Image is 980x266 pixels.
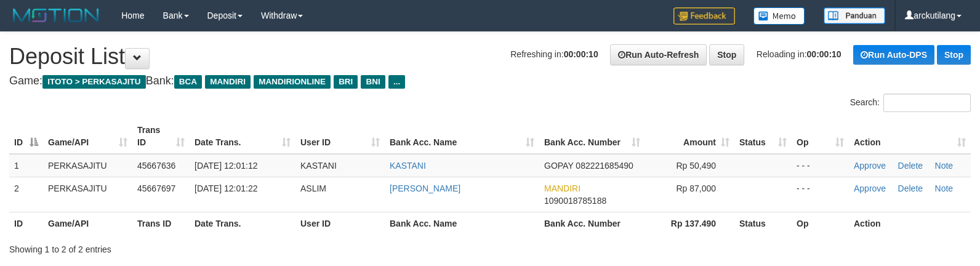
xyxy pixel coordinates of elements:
[753,7,805,25] img: Button%20Memo.svg
[132,212,190,235] th: Trans ID
[361,75,385,89] span: BNI
[195,161,257,171] span: [DATE] 12:01:12
[854,161,886,171] a: Approve
[43,212,132,235] th: Game/API
[853,45,934,65] a: Run Auto-DPS
[9,6,103,25] img: MOTION_logo.png
[390,183,460,193] a: [PERSON_NAME]
[792,154,849,177] td: - - -
[42,75,146,89] span: ITOTO > PERKASAJITU
[295,119,385,154] th: User ID: activate to sort column ascending
[564,49,598,59] strong: 00:00:10
[645,119,734,154] th: Amount: activate to sort column ascending
[757,49,841,59] span: Reloading in:
[9,154,43,177] td: 1
[9,75,971,87] h4: Game: Bank:
[300,161,337,171] span: KASTANI
[385,212,539,235] th: Bank Acc. Name
[898,183,923,193] a: Delete
[849,119,971,154] th: Action: activate to sort column ascending
[734,212,792,235] th: Status
[544,183,580,193] span: MANDIRI
[9,119,43,154] th: ID: activate to sort column descending
[935,161,954,171] a: Note
[9,177,43,212] td: 2
[295,212,385,235] th: User ID
[676,161,716,171] span: Rp 50,490
[824,7,885,24] img: panduan.png
[676,183,716,193] span: Rp 87,000
[792,177,849,212] td: - - -
[544,161,573,171] span: GOPAY
[137,161,175,171] span: 45667636
[937,45,971,65] a: Stop
[544,196,606,206] span: Copy 1090018785188 to clipboard
[673,7,735,25] img: Feedback.jpg
[9,44,971,69] h1: Deposit List
[195,183,257,193] span: [DATE] 12:01:22
[854,183,886,193] a: Approve
[390,161,426,171] a: KASTANI
[132,119,190,154] th: Trans ID: activate to sort column ascending
[539,212,645,235] th: Bank Acc. Number
[9,238,399,256] div: Showing 1 to 2 of 2 entries
[43,154,132,177] td: PERKASAJITU
[576,161,633,171] span: Copy 082221685490 to clipboard
[792,119,849,154] th: Op: activate to sort column ascending
[539,119,645,154] th: Bank Acc. Number: activate to sort column ascending
[190,212,295,235] th: Date Trans.
[388,75,405,89] span: ...
[645,212,734,235] th: Rp 137.490
[850,94,971,112] label: Search:
[174,75,202,89] span: BCA
[610,44,707,65] a: Run Auto-Refresh
[205,75,251,89] span: MANDIRI
[898,161,923,171] a: Delete
[385,119,539,154] th: Bank Acc. Name: activate to sort column ascending
[883,94,971,112] input: Search:
[43,177,132,212] td: PERKASAJITU
[510,49,598,59] span: Refreshing in:
[334,75,358,89] span: BRI
[137,183,175,193] span: 45667697
[709,44,744,65] a: Stop
[190,119,295,154] th: Date Trans.: activate to sort column ascending
[935,183,954,193] a: Note
[9,212,43,235] th: ID
[734,119,792,154] th: Status: activate to sort column ascending
[792,212,849,235] th: Op
[43,119,132,154] th: Game/API: activate to sort column ascending
[254,75,331,89] span: MANDIRIONLINE
[807,49,841,59] strong: 00:00:10
[849,212,971,235] th: Action
[300,183,326,193] span: ASLIM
